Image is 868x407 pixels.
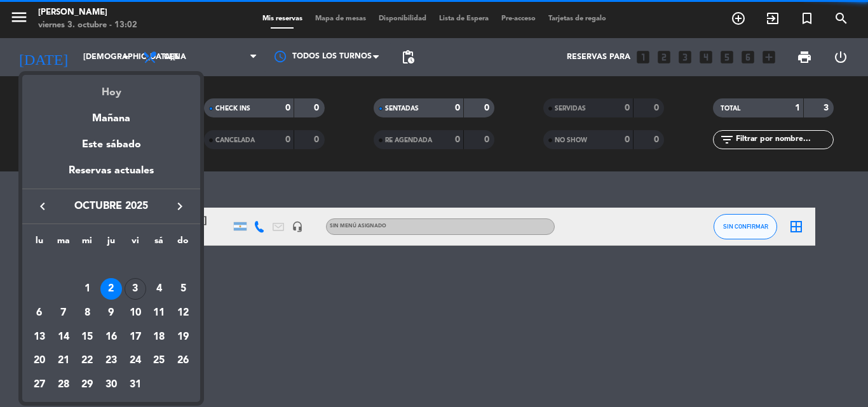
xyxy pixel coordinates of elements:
[75,349,99,373] td: 22 de octubre de 2025
[172,278,194,300] div: 5
[148,350,170,372] div: 25
[147,277,172,302] td: 4 de octubre de 2025
[27,349,51,373] td: 20 de octubre de 2025
[29,326,50,348] div: 13
[123,349,147,373] td: 24 de octubre de 2025
[125,350,146,372] div: 24
[172,199,187,214] i: keyboard_arrow_right
[171,277,195,302] td: 5 de octubre de 2025
[123,373,147,397] td: 31 de octubre de 2025
[171,301,195,325] td: 12 de octubre de 2025
[22,101,200,127] div: Mañana
[51,373,76,397] td: 28 de octubre de 2025
[125,326,146,348] div: 17
[76,302,98,324] div: 8
[147,301,172,325] td: 11 de octubre de 2025
[123,301,147,325] td: 10 de octubre de 2025
[35,199,50,214] i: keyboard_arrow_left
[100,302,122,324] div: 9
[53,326,74,348] div: 14
[100,278,122,300] div: 2
[27,325,51,349] td: 13 de octubre de 2025
[27,253,195,277] td: OCT.
[123,277,147,302] td: 3 de octubre de 2025
[22,75,200,101] div: Hoy
[147,349,172,373] td: 25 de octubre de 2025
[148,326,170,348] div: 18
[31,198,54,215] button: keyboard_arrow_left
[148,302,170,324] div: 11
[75,325,99,349] td: 15 de octubre de 2025
[172,350,194,372] div: 26
[171,325,195,349] td: 19 de octubre de 2025
[53,302,74,324] div: 7
[100,374,122,396] div: 30
[123,234,147,253] th: viernes
[125,374,146,396] div: 31
[29,302,50,324] div: 6
[27,234,51,253] th: lunes
[99,234,123,253] th: jueves
[99,373,123,397] td: 30 de octubre de 2025
[22,127,200,163] div: Este sábado
[27,373,51,397] td: 27 de octubre de 2025
[29,374,50,396] div: 27
[27,301,51,325] td: 6 de octubre de 2025
[76,374,98,396] div: 29
[171,234,195,253] th: domingo
[54,198,168,215] span: octubre 2025
[75,234,99,253] th: miércoles
[125,302,146,324] div: 10
[168,198,191,215] button: keyboard_arrow_right
[76,350,98,372] div: 22
[51,234,76,253] th: martes
[99,349,123,373] td: 23 de octubre de 2025
[100,350,122,372] div: 23
[99,325,123,349] td: 16 de octubre de 2025
[29,350,50,372] div: 20
[75,301,99,325] td: 8 de octubre de 2025
[172,326,194,348] div: 19
[51,325,76,349] td: 14 de octubre de 2025
[100,326,122,348] div: 16
[76,278,98,300] div: 1
[99,277,123,302] td: 2 de octubre de 2025
[51,301,76,325] td: 7 de octubre de 2025
[172,302,194,324] div: 12
[147,234,172,253] th: sábado
[147,325,172,349] td: 18 de octubre de 2025
[53,350,74,372] div: 21
[123,325,147,349] td: 17 de octubre de 2025
[51,349,76,373] td: 21 de octubre de 2025
[99,301,123,325] td: 9 de octubre de 2025
[171,349,195,373] td: 26 de octubre de 2025
[53,374,74,396] div: 28
[125,278,146,300] div: 3
[148,278,170,300] div: 4
[75,277,99,302] td: 1 de octubre de 2025
[76,326,98,348] div: 15
[75,373,99,397] td: 29 de octubre de 2025
[22,163,200,189] div: Reservas actuales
